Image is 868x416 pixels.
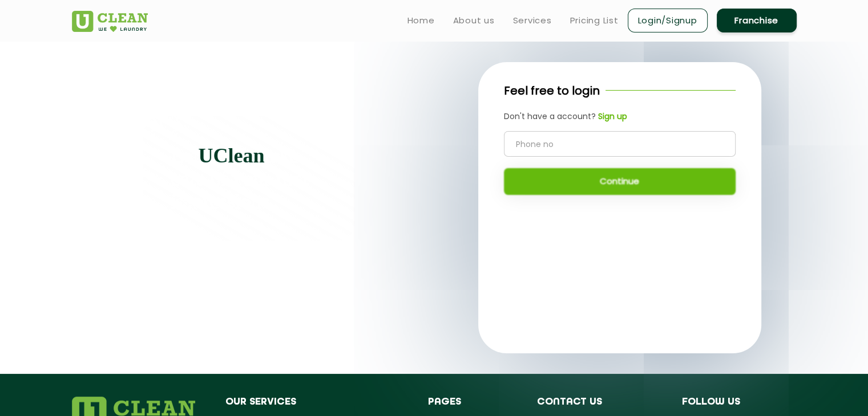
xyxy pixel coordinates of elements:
[137,101,180,133] img: quote-img
[504,82,600,99] p: Feel free to login
[407,14,435,27] a: Home
[596,111,627,123] a: Sign up
[171,144,326,213] p: Let take care of your first impressions
[453,14,495,27] a: About us
[198,144,264,167] b: UClean
[570,14,619,27] a: Pricing List
[504,131,736,157] input: Phone no
[72,11,148,32] img: UClean Laundry and Dry Cleaning
[598,111,627,122] b: Sign up
[504,111,596,122] span: Don't have a account?
[513,14,552,27] a: Services
[628,9,708,32] a: Login/Signup
[717,9,797,32] a: Franchise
